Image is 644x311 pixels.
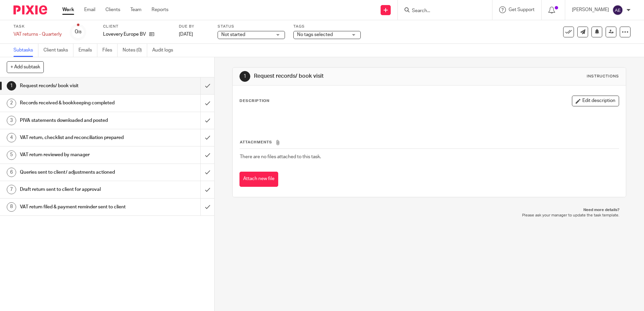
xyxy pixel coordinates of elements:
[13,44,38,57] a: Subtasks
[239,172,278,187] button: Attach new file
[102,44,118,57] a: Files
[7,133,16,142] div: 4
[7,202,16,212] div: 8
[13,5,47,14] img: Pixie
[20,133,136,143] h1: VAT return, checklist and reconciliation prepared
[20,184,136,195] h1: Draft return sent to client for approval
[130,6,141,13] a: Team
[7,99,16,108] div: 2
[411,8,472,14] input: Search
[75,28,82,36] div: 0
[7,116,16,125] div: 3
[103,24,170,29] label: Client
[20,98,136,108] h1: Records received & bookkeeping completed
[20,202,136,212] h1: VAT return filed & payment reminder sent to client
[297,32,333,37] span: No tags selected
[20,115,136,126] h1: PIVA statements downloaded and posted
[20,167,136,177] h1: Queries sent to client/ adjustments actioned
[7,168,16,177] div: 6
[20,81,136,91] h1: Request records/ book visit
[7,61,44,73] button: + Add subtask
[572,6,609,13] p: [PERSON_NAME]
[13,24,62,29] label: Task
[218,24,285,29] label: Status
[84,6,95,13] a: Email
[78,44,97,57] a: Emails
[612,5,623,15] img: svg%3E
[240,154,321,159] span: There are no files attached to this task.
[240,140,272,144] span: Attachments
[221,32,245,37] span: Not started
[572,96,619,106] button: Edit description
[103,31,146,38] p: Lovevery Europe BV
[239,207,619,213] p: Need more details?
[123,44,147,57] a: Notes (0)
[105,6,120,13] a: Clients
[587,74,619,79] div: Instructions
[179,32,193,37] span: [DATE]
[293,24,361,29] label: Tags
[152,44,178,57] a: Audit logs
[7,81,16,91] div: 1
[239,213,619,218] p: Please ask your manager to update the task template.
[152,6,168,13] a: Reports
[78,30,82,34] small: /8
[7,150,16,160] div: 5
[239,98,269,104] p: Description
[13,31,62,38] div: VAT returns - Quarterly
[254,73,444,80] h1: Request records/ book visit
[179,24,209,29] label: Due by
[239,71,250,82] div: 1
[62,6,74,13] a: Work
[43,44,73,57] a: Client tasks
[509,7,535,12] span: Get Support
[20,150,136,160] h1: VAT return reviewed by manager
[7,185,16,194] div: 7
